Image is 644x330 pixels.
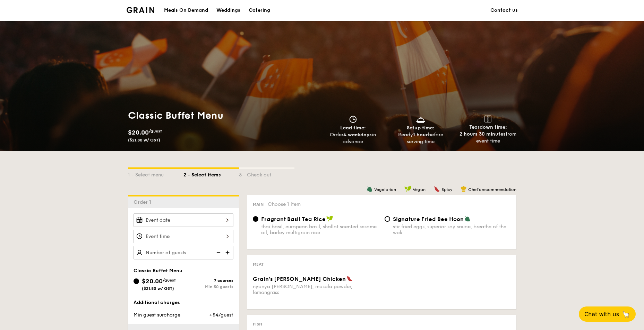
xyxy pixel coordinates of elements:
[407,125,435,131] span: Setup time:
[322,131,384,145] div: Order in advance
[253,276,346,282] span: Grain's [PERSON_NAME] Chicken
[348,116,358,123] img: icon-clock.2db775ea.svg
[389,131,452,145] div: Ready before serving time
[415,116,426,123] img: icon-dish.430c3a2e.svg
[128,169,183,178] div: 1 - Select menu
[128,129,149,136] span: $20.00
[134,312,180,318] span: Min guest surcharge
[413,132,428,138] strong: 1 hour
[128,138,160,143] span: ($21.80 w/ GST)
[253,216,258,222] input: Fragrant Basil Tea Ricethai basil, european basil, shallot scented sesame oil, barley multigrain ...
[134,230,233,243] input: Event time
[134,268,182,274] span: Classic Buffet Menu
[484,116,491,122] img: icon-teardown.65201eee.svg
[622,310,630,318] span: 🦙
[413,187,426,192] span: Vegan
[209,312,233,318] span: +$4/guest
[134,278,139,284] input: $20.00/guest($21.80 w/ GST)7 coursesMin 50 guests
[579,306,636,322] button: Chat with us🦙
[340,125,366,131] span: Lead time:
[268,201,301,207] span: Choose 1 item
[163,278,176,283] span: /guest
[461,186,467,192] img: icon-chef-hat.a58ddaea.svg
[261,224,379,236] div: thai basil, european basil, shallot scented sesame oil, barley multigrain rice
[134,213,233,227] input: Event date
[127,7,155,13] a: Logotype
[584,311,619,318] span: Chat with us
[343,132,372,138] strong: 4 weekdays
[434,186,440,192] img: icon-spicy.37a8142b.svg
[326,216,333,222] img: icon-vegan.f8ff3823.svg
[253,284,379,295] div: nyonya [PERSON_NAME], masala powder, lemongrass
[393,216,464,222] span: Signature Fried Bee Hoon
[183,278,233,283] div: 7 courses
[142,286,174,291] span: ($21.80 w/ GST)
[134,299,233,306] div: Additional charges
[404,186,411,192] img: icon-vegan.f8ff3823.svg
[457,131,519,145] div: from event time
[464,216,471,222] img: icon-vegetarian.fe4039eb.svg
[374,187,396,192] span: Vegetarian
[183,169,239,178] div: 2 - Select items
[261,216,326,222] span: Fragrant Basil Tea Rice
[441,187,452,192] span: Spicy
[253,262,264,267] span: Meat
[223,246,233,259] img: icon-add.58712e84.svg
[213,246,223,259] img: icon-reduce.1d2dbef1.svg
[128,109,319,122] h1: Classic Buffet Menu
[346,275,353,282] img: icon-spicy.37a8142b.svg
[385,216,390,222] input: Signature Fried Bee Hoonstir fried eggs, superior soy sauce, breathe of the wok
[393,224,511,236] div: stir fried eggs, superior soy sauce, breathe of the wok
[469,124,507,130] span: Teardown time:
[253,322,262,327] span: Fish
[468,187,516,192] span: Chef's recommendation
[460,131,506,137] strong: 2 hours 30 minutes
[134,246,233,259] input: Number of guests
[134,199,154,205] span: Order 1
[142,277,163,285] span: $20.00
[253,202,264,207] span: Main
[239,169,294,178] div: 3 - Check out
[127,7,155,13] img: Grain
[367,186,373,192] img: icon-vegetarian.fe4039eb.svg
[149,129,162,134] span: /guest
[183,284,233,289] div: Min 50 guests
